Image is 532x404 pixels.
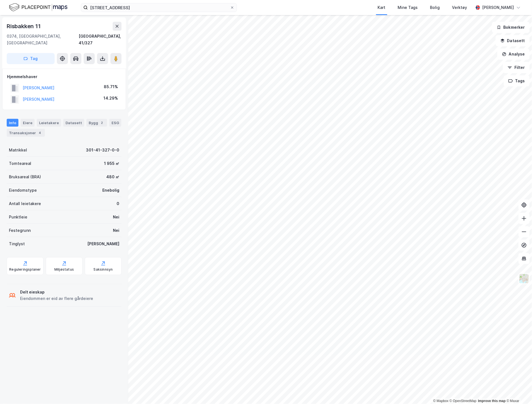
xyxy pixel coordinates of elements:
div: Eiendomstype [9,187,37,194]
div: 0 [117,200,119,207]
div: Punktleie [9,214,27,220]
div: Hjemmelshaver [7,73,121,80]
div: Festegrunn [9,227,31,234]
div: Matrikkel [9,147,27,153]
div: Antall leietakere [9,200,41,207]
div: [GEOGRAPHIC_DATA], 41/327 [79,33,122,46]
div: Kontrollprogram for chat [504,377,532,404]
div: Reguleringsplaner [9,267,41,272]
div: Nei [113,227,119,234]
div: Bruksareal (BRA) [9,174,41,180]
div: Transaksjoner [7,129,45,137]
div: 4 [37,130,43,136]
div: Miljøstatus [54,267,74,272]
button: Analyse [497,49,530,60]
div: 301-41-327-0-0 [86,147,119,153]
div: 2 [99,120,105,126]
input: Søk på adresse, matrikkel, gårdeiere, leietakere eller personer [88,3,230,12]
div: Mine Tags [398,4,418,11]
div: 1 955 ㎡ [104,160,119,167]
div: 14.29% [103,95,118,102]
div: Leietakere [37,119,61,127]
div: Bygg [86,119,107,127]
button: Tag [7,53,55,64]
a: Improve this map [478,399,506,403]
div: Eiere [21,119,35,127]
div: [PERSON_NAME] [87,241,119,247]
div: [PERSON_NAME] [482,4,514,11]
img: Z [519,273,529,284]
img: logo.f888ab2527a4732fd821a326f86c7f29.svg [9,3,67,12]
div: Nei [113,214,119,220]
div: Verktøy [452,4,467,11]
div: Saksinnsyn [94,267,113,272]
div: Delt eieskap [20,289,93,295]
div: 480 ㎡ [106,174,119,180]
iframe: Chat Widget [504,377,532,404]
button: Tags [504,75,530,86]
div: Risbakken 11 [7,22,42,31]
div: Bolig [430,4,440,11]
div: Enebolig [102,187,119,194]
button: Datasett [496,35,530,46]
div: Datasett [63,119,84,127]
div: Eiendommen er eid av flere gårdeiere [20,295,93,302]
div: ESG [109,119,121,127]
div: 0374, [GEOGRAPHIC_DATA], [GEOGRAPHIC_DATA] [7,33,79,46]
div: Info [7,119,18,127]
button: Bokmerker [492,22,530,33]
div: Tinglyst [9,241,25,247]
div: Tomteareal [9,160,31,167]
button: Filter [503,62,530,73]
a: Mapbox [433,399,449,403]
a: OpenStreetMap [450,399,477,403]
div: 85.71% [104,83,118,90]
div: Kart [378,4,386,11]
